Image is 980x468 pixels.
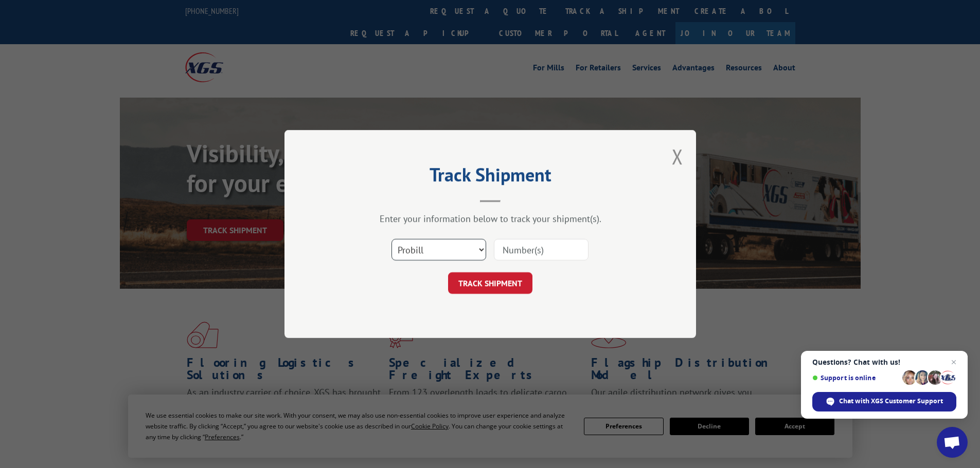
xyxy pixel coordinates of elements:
[448,272,532,294] button: TRACK SHIPMENT
[336,167,645,187] h2: Track Shipment
[812,358,956,366] span: Questions? Chat with us!
[672,143,683,170] button: Close modal
[839,397,943,406] span: Chat with XGS Customer Support
[812,392,956,411] span: Chat with XGS Customer Support
[937,427,968,458] a: Open chat
[336,213,645,224] div: Enter your information below to track your shipment(s).
[812,374,899,382] span: Support is online
[494,239,589,260] input: Number(s)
